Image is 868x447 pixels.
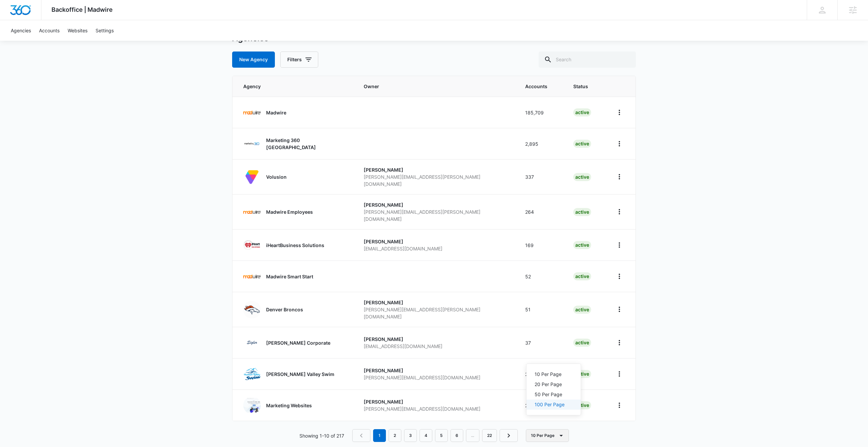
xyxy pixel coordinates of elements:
[539,51,636,68] input: Search
[517,292,565,327] td: 51
[525,83,547,90] span: Accounts
[364,201,509,208] p: [PERSON_NAME]
[517,194,565,229] td: 264
[243,168,348,186] a: Volusion
[517,128,565,159] td: 2,895
[266,242,324,249] p: iHeartBusiness Solutions
[420,429,432,442] a: Page 4
[517,261,565,292] td: 52
[614,240,625,250] button: Home
[51,6,113,13] span: Backoffice | Madwire
[364,208,509,222] p: [PERSON_NAME][EMAIL_ADDRESS][PERSON_NAME][DOMAIN_NAME]
[500,429,518,442] a: Next Page
[364,398,509,405] p: [PERSON_NAME]
[614,337,625,348] button: Home
[243,397,348,414] a: Marketing Websites
[573,339,591,347] div: active
[243,135,348,152] a: Marketing 360 [GEOGRAPHIC_DATA]
[364,405,509,412] p: [PERSON_NAME][EMAIL_ADDRESS][DOMAIN_NAME]
[573,173,591,181] div: active
[435,429,448,442] a: Page 5
[573,208,591,216] div: active
[243,203,348,221] a: Madwire Employees
[243,236,348,254] a: iHeartBusiness Solutions
[364,299,509,306] p: [PERSON_NAME]
[535,392,565,397] div: 50 Per Page
[450,429,463,442] a: Page 6
[364,238,509,245] p: [PERSON_NAME]
[243,301,348,318] a: Denver Broncos
[614,171,625,182] button: Home
[92,20,118,41] a: Settings
[573,241,591,249] div: active
[364,336,509,343] p: [PERSON_NAME]
[243,104,348,121] a: Madwire
[517,389,565,421] td: 24
[573,401,591,409] div: active
[243,334,348,351] a: [PERSON_NAME] Corporate
[573,370,591,378] div: active
[482,429,497,442] a: Page 22
[614,206,625,217] button: Home
[573,108,591,116] div: active
[299,432,344,439] p: Showing 1-10 of 217
[527,389,581,400] button: 50 Per Page
[614,304,625,315] button: Home
[517,327,565,358] td: 37
[535,372,565,377] div: 10 Per Page
[35,20,64,41] a: Accounts
[266,208,313,215] p: Madwire Employees
[614,400,625,411] button: Home
[364,83,509,90] span: Owner
[364,343,509,350] p: [EMAIL_ADDRESS][DOMAIN_NAME]
[243,268,348,285] a: Madwire Smart Start
[614,107,625,118] button: Home
[7,20,35,41] a: Agencies
[266,173,287,180] p: Volusion
[573,306,591,314] div: active
[364,245,509,252] p: [EMAIL_ADDRESS][DOMAIN_NAME]
[517,358,565,389] td: 28
[527,400,581,410] button: 100 Per Page
[373,429,386,442] em: 1
[517,229,565,261] td: 169
[573,272,591,280] div: active
[517,159,565,194] td: 337
[364,173,509,187] p: [PERSON_NAME][EMAIL_ADDRESS][PERSON_NAME][DOMAIN_NAME]
[364,306,509,320] p: [PERSON_NAME][EMAIL_ADDRESS][PERSON_NAME][DOMAIN_NAME]
[614,369,625,379] button: Home
[614,271,625,282] button: Home
[266,339,330,346] p: [PERSON_NAME] Corporate
[243,83,338,90] span: Agency
[404,429,417,442] a: Page 3
[517,97,565,128] td: 185,709
[243,365,348,383] a: [PERSON_NAME] Valley Swim
[266,402,312,409] p: Marketing Websites
[280,51,318,68] button: Filters
[266,306,303,313] p: Denver Broncos
[535,402,565,407] div: 100 Per Page
[266,137,348,151] p: Marketing 360 [GEOGRAPHIC_DATA]
[266,273,313,280] p: Madwire Smart Start
[535,382,565,387] div: 20 Per Page
[364,367,509,374] p: [PERSON_NAME]
[527,379,581,389] button: 20 Per Page
[526,429,569,442] button: 10 Per Page
[527,369,581,379] button: 10 Per Page
[573,83,588,90] span: Status
[614,138,625,149] button: Home
[352,429,518,442] nav: Pagination
[364,166,509,173] p: [PERSON_NAME]
[64,20,92,41] a: Websites
[266,109,286,116] p: Madwire
[232,51,275,68] a: New Agency
[573,140,591,148] div: active
[389,429,401,442] a: Page 2
[364,374,509,381] p: [PERSON_NAME][EMAIL_ADDRESS][DOMAIN_NAME]
[266,371,334,378] p: [PERSON_NAME] Valley Swim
